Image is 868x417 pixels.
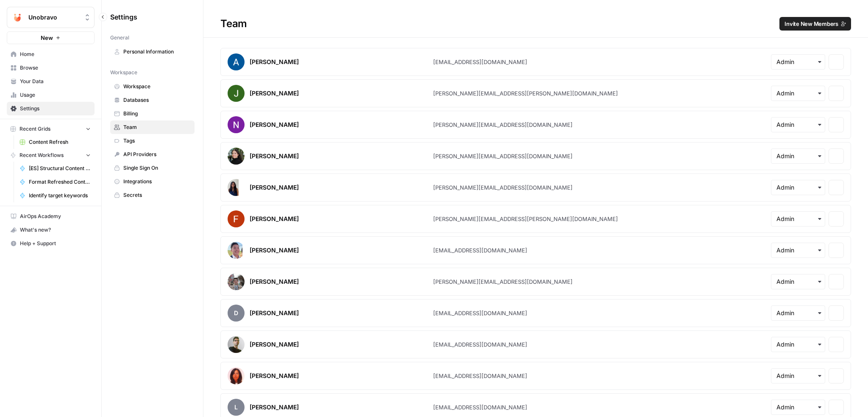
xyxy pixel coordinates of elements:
[250,309,299,317] div: [PERSON_NAME]
[776,277,820,286] input: Admin
[228,336,245,353] img: avatar
[110,69,137,76] span: Workspace
[110,93,195,107] a: Databases
[110,188,195,202] a: Secrets
[433,215,618,223] div: [PERSON_NAME][EMAIL_ADDRESS][PERSON_NAME][DOMAIN_NAME]
[20,50,91,58] span: Home
[7,123,95,135] button: Recent Grids
[228,53,245,70] img: avatar
[776,120,820,129] input: Admin
[110,12,137,22] span: Settings
[433,246,527,255] div: [EMAIL_ADDRESS][DOMAIN_NAME]
[110,80,195,93] a: Workspace
[250,215,299,223] div: [PERSON_NAME]
[228,399,245,416] span: L
[123,110,191,118] span: Billing
[29,178,91,186] span: Format Refreshed Content
[250,58,299,66] div: [PERSON_NAME]
[250,89,299,98] div: [PERSON_NAME]
[433,372,527,380] div: [EMAIL_ADDRESS][DOMAIN_NAME]
[29,138,91,146] span: Content Refresh
[250,120,299,129] div: [PERSON_NAME]
[433,58,527,66] div: [EMAIL_ADDRESS][DOMAIN_NAME]
[110,107,195,120] a: Billing
[776,246,820,255] input: Admin
[123,83,191,90] span: Workspace
[20,91,91,99] span: Usage
[228,85,245,102] img: avatar
[7,102,95,115] a: Settings
[228,273,245,290] img: avatar
[433,89,618,98] div: [PERSON_NAME][EMAIL_ADDRESS][PERSON_NAME][DOMAIN_NAME]
[123,164,191,172] span: Single Sign On
[7,75,95,88] a: Your Data
[776,152,820,160] input: Admin
[110,175,195,188] a: Integrations
[779,17,851,31] button: Invite New Members
[7,149,95,162] button: Recent Workflows
[7,210,95,223] a: AirOps Academy
[123,178,191,185] span: Integrations
[250,277,299,286] div: [PERSON_NAME]
[123,137,191,145] span: Tags
[203,17,868,31] div: Team
[776,340,820,349] input: Admin
[29,165,91,172] span: [ES] Structural Content Refresh
[7,223,95,237] button: What's new?
[10,10,25,25] img: Unobravo Logo
[20,240,91,247] span: Help + Support
[19,151,64,159] span: Recent Workflows
[785,20,838,28] span: Invite New Members
[20,105,91,112] span: Settings
[776,183,820,192] input: Admin
[123,96,191,104] span: Databases
[7,224,94,236] div: What's new?
[16,135,95,149] a: Content Refresh
[20,78,91,85] span: Your Data
[110,148,195,161] a: API Providers
[776,403,820,411] input: Admin
[7,31,95,44] button: New
[776,309,820,317] input: Admin
[776,372,820,380] input: Admin
[7,48,95,61] a: Home
[7,61,95,75] a: Browse
[433,277,573,286] div: [PERSON_NAME][EMAIL_ADDRESS][DOMAIN_NAME]
[433,403,527,411] div: [EMAIL_ADDRESS][DOMAIN_NAME]
[28,13,80,22] span: Unobravo
[16,162,95,175] a: [ES] Structural Content Refresh
[41,34,53,42] span: New
[20,64,91,72] span: Browse
[7,237,95,250] button: Help + Support
[776,58,820,66] input: Admin
[228,367,245,384] img: avatar
[250,340,299,349] div: [PERSON_NAME]
[123,191,191,199] span: Secrets
[250,372,299,380] div: [PERSON_NAME]
[433,183,573,192] div: [PERSON_NAME][EMAIL_ADDRESS][DOMAIN_NAME]
[228,242,242,259] img: avatar
[228,148,245,165] img: avatar
[228,210,245,227] img: avatar
[20,213,91,220] span: AirOps Academy
[228,305,245,322] span: D
[776,89,820,98] input: Admin
[433,309,527,317] div: [EMAIL_ADDRESS][DOMAIN_NAME]
[433,340,527,349] div: [EMAIL_ADDRESS][DOMAIN_NAME]
[433,120,573,129] div: [PERSON_NAME][EMAIL_ADDRESS][DOMAIN_NAME]
[123,123,191,131] span: Team
[250,183,299,192] div: [PERSON_NAME]
[16,175,95,189] a: Format Refreshed Content
[776,215,820,223] input: Admin
[123,48,191,56] span: Personal Information
[7,7,95,28] button: Workspace: Unobravo
[110,34,129,42] span: General
[110,120,195,134] a: Team
[29,192,91,199] span: Identify target keywords
[110,45,195,59] a: Personal Information
[110,134,195,148] a: Tags
[110,161,195,175] a: Single Sign On
[228,179,239,196] img: avatar
[228,116,245,133] img: avatar
[19,125,50,133] span: Recent Grids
